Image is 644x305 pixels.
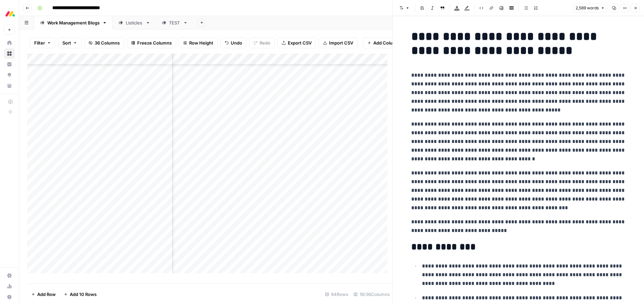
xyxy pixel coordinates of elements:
span: Sort [62,40,71,46]
span: Row Height [189,40,213,46]
a: Your Data [4,80,15,91]
span: 2,589 words [576,5,599,11]
a: Settings [4,270,15,281]
button: Freeze Columns [127,37,176,48]
button: Undo [220,37,247,48]
button: Add 10 Rows [60,289,101,300]
a: TEST [156,16,194,29]
a: Usage [4,281,15,292]
button: Row Height [179,37,218,48]
span: Add 10 Rows [70,291,97,298]
button: Add Column [363,37,404,48]
button: Export CSV [277,37,316,48]
span: Add Row [37,291,56,298]
div: TEST [169,19,180,26]
a: Home [4,37,15,48]
button: Sort [58,37,82,48]
span: Add Column [373,40,399,46]
div: Work Management Blogs [47,19,100,26]
a: Insights [4,59,15,70]
button: Help + Support [4,292,15,302]
button: Redo [249,37,275,48]
button: Add Row [27,289,60,300]
span: Filter [34,40,45,46]
img: Monday.com Logo [4,8,16,20]
span: Import CSV [329,40,353,46]
span: Export CSV [288,40,312,46]
span: 36 Columns [95,40,120,46]
div: 94 Rows [322,289,351,300]
span: Redo [260,40,270,46]
a: Opportunities [4,70,15,80]
button: Filter [30,37,55,48]
a: Work Management Blogs [34,16,113,29]
span: Freeze Columns [137,40,172,46]
div: 19/36 Columns [351,289,392,300]
a: Listicles [113,16,156,29]
button: 2,589 words [573,4,608,12]
a: Browse [4,48,15,59]
button: Workspace: Monday.com [4,5,15,22]
div: Listicles [126,19,143,26]
button: 36 Columns [84,37,124,48]
span: Undo [231,40,242,46]
button: Import CSV [319,37,358,48]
